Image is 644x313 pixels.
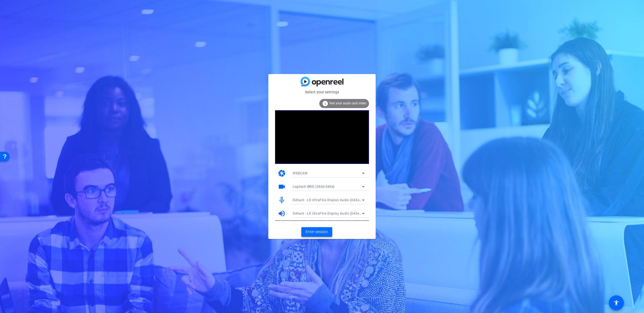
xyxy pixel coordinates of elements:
[306,229,328,235] span: Enter session
[268,89,376,95] mat-card-subtitle: Select your settings
[278,183,286,191] mat-icon: videocam
[278,196,286,204] mat-icon: mic_none
[613,300,620,306] mat-icon: accessibility
[301,227,332,237] button: Enter session
[278,169,286,177] mat-icon: camera
[293,198,369,202] span: Default - LG UltraFine Display Audio (043e:9a66)
[322,100,328,107] mat-icon: info
[278,209,286,218] mat-icon: volume_up
[293,211,369,215] span: Default - LG UltraFine Display Audio (043e:9a66)
[293,185,335,189] span: Logitech BRIO (046d:085e)
[301,77,343,86] img: blue-gradient.svg
[293,171,307,175] span: WEBCAM
[329,101,366,105] span: Test your audio and video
